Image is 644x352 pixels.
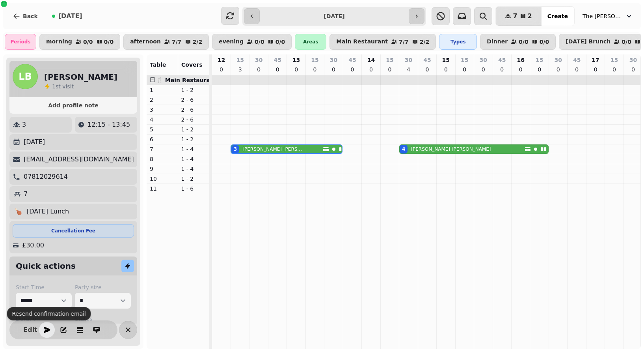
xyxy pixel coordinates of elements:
p: 14 [367,56,375,64]
p: [DATE] Lunch [27,207,69,216]
span: The [PERSON_NAME] Nook [583,12,622,20]
div: 4 [402,146,405,152]
p: 0 [293,66,300,73]
span: Covers [181,62,203,68]
p: 15 [236,56,244,64]
div: Areas [295,34,326,50]
p: 0 [349,66,356,73]
p: 0 / 0 [255,39,264,45]
p: 0 [574,66,580,73]
p: 🍗 [14,207,22,216]
button: Main Restaurant7/72/2 [329,34,436,50]
button: Back [6,7,44,26]
button: Dinner0/00/0 [480,34,556,50]
p: 15 [461,56,468,64]
p: [EMAIL_ADDRESS][DOMAIN_NAME] [24,155,134,164]
p: afternoon [130,39,161,45]
p: 0 [256,66,262,73]
p: 45 [573,56,581,64]
p: 0 [462,66,468,73]
p: 0 [555,66,561,73]
p: 15 [311,56,318,64]
p: 17 [592,56,599,64]
p: 1 - 6 [181,185,207,193]
p: 13 [292,56,300,64]
p: [DATE] Brunch [566,39,610,45]
span: 7 [513,13,517,19]
p: 12:15 - 13:45 [87,120,130,129]
p: 0 [536,66,543,73]
span: [DATE] [58,13,82,19]
p: 07812029614 [24,172,68,182]
span: Add profile note [19,103,128,108]
p: Dinner [487,39,508,45]
span: Edit [26,327,35,333]
p: 0 / 0 [622,39,631,45]
p: 9 [150,165,175,173]
p: 2 / 2 [420,39,430,45]
p: 7 / 7 [399,39,409,45]
p: 1 - 4 [181,145,207,153]
p: Main Restaurant [336,39,388,45]
p: 1 - 2 [181,135,207,143]
p: 0 [218,66,224,73]
p: 10 [150,175,175,183]
p: 6 [150,135,175,143]
p: 2 [150,96,175,104]
p: 8 [150,155,175,163]
p: 0 / 0 [83,39,93,45]
p: 0 [480,66,486,73]
p: 1 - 4 [181,165,207,173]
p: 0 [331,66,337,73]
p: 45 [423,56,431,64]
p: 2 / 2 [193,39,203,45]
p: 0 [368,66,374,73]
p: 2 - 6 [181,106,207,114]
p: 45 [274,56,281,64]
p: 7 / 7 [172,39,182,45]
p: 0 [499,66,505,73]
p: 0 [424,66,430,73]
p: [PERSON_NAME] [PERSON_NAME] [242,146,303,152]
span: 1 [52,83,56,90]
span: Back [23,13,38,19]
div: 3 [234,146,237,152]
p: 45 [498,56,506,64]
button: Create [541,7,574,26]
button: afternoon7/72/2 [123,34,209,50]
p: 4 [150,116,175,124]
p: 15 [386,56,393,64]
p: 30 [554,56,562,64]
p: 30 [405,56,412,64]
div: Cancellation Fee [13,224,134,238]
p: 3 [22,120,26,129]
p: 16 [517,56,524,64]
label: Party size [75,283,131,291]
span: Table [150,62,166,68]
p: 30 [480,56,487,64]
p: 0 / 0 [104,39,114,45]
p: 1 - 2 [181,175,207,183]
p: 4 [405,66,411,73]
span: 2 [528,13,532,19]
p: 1 - 2 [181,125,207,133]
div: Resend confirmation email [7,307,91,320]
p: [DATE] [24,137,45,147]
span: st [56,83,62,90]
button: Edit [22,322,38,338]
p: 0 [630,66,636,73]
p: 12 [218,56,225,64]
p: 0 [517,66,524,73]
p: 15 [610,56,618,64]
p: 0 [611,66,618,73]
p: 0 / 0 [540,39,549,45]
p: 1 - 4 [181,155,207,163]
p: 15 [442,56,450,64]
p: 45 [348,56,356,64]
p: 7 [24,189,28,199]
span: 🍴 Main Restaurant [156,77,217,83]
p: 11 [150,185,175,193]
p: 2 - 6 [181,96,207,104]
p: 3 [150,106,175,114]
p: 1 [150,86,175,94]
